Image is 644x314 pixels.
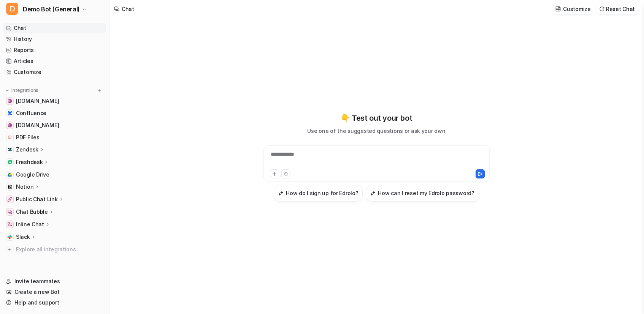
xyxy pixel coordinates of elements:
[3,67,106,77] a: Customize
[555,6,561,12] img: customize
[3,244,106,255] a: Explore all integrations
[378,189,474,197] h3: How can I reset my Edrolo password?
[8,185,12,189] img: Notion
[3,169,106,180] a: Google DriveGoogle Drive
[16,171,49,178] span: Google Drive
[16,208,48,216] p: Chat Bubble
[3,56,106,66] a: Articles
[6,246,14,253] img: explore all integrations
[16,146,38,153] p: Zendesk
[8,111,12,115] img: Confluence
[16,183,33,191] p: Notion
[8,197,12,202] img: Public Chat Link
[122,5,134,13] div: Chat
[3,108,106,118] a: ConfluenceConfluence
[341,112,412,124] p: 👇 Test out your bot
[16,121,59,129] span: [DOMAIN_NAME]
[11,87,38,93] p: Integrations
[16,221,44,228] p: Inline Chat
[3,276,106,287] a: Invite teammates
[16,243,103,256] span: Explore all integrations
[3,34,106,44] a: History
[370,190,376,196] img: How can I reset my Edrolo password?
[8,123,12,128] img: www.airbnb.com
[8,172,12,177] img: Google Drive
[3,96,106,106] a: www.atlassian.com[DOMAIN_NAME]
[8,222,12,227] img: Inline Chat
[16,233,30,241] p: Slack
[3,120,106,131] a: www.airbnb.com[DOMAIN_NAME]
[307,127,445,135] p: Use one of the suggested questions or ask your own
[553,3,593,14] button: Customize
[8,160,12,164] img: Freshdesk
[286,189,358,197] h3: How do I sign up for Edrolo?
[563,5,590,13] p: Customize
[8,99,12,103] img: www.atlassian.com
[8,210,12,214] img: Chat Bubble
[97,88,102,93] img: menu_add.svg
[3,297,106,308] a: Help and support
[278,190,284,196] img: How do I sign up for Edrolo?
[3,23,106,33] a: Chat
[16,109,46,117] span: Confluence
[5,88,10,93] img: expand menu
[3,132,106,143] a: PDF FilesPDF Files
[3,45,106,55] a: Reports
[16,196,58,203] p: Public Chat Link
[16,134,39,141] span: PDF Files
[23,4,80,14] span: Demo Bot (General)
[366,185,479,202] button: How can I reset my Edrolo password?How can I reset my Edrolo password?
[8,147,12,152] img: Zendesk
[274,185,363,202] button: How do I sign up for Edrolo?How do I sign up for Edrolo?
[16,158,43,166] p: Freshdesk
[597,3,638,14] button: Reset Chat
[16,97,59,105] span: [DOMAIN_NAME]
[3,287,106,297] a: Create a new Bot
[3,87,41,94] button: Integrations
[8,135,12,140] img: PDF Files
[8,235,12,239] img: Slack
[599,6,604,12] img: reset
[6,3,18,15] span: D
